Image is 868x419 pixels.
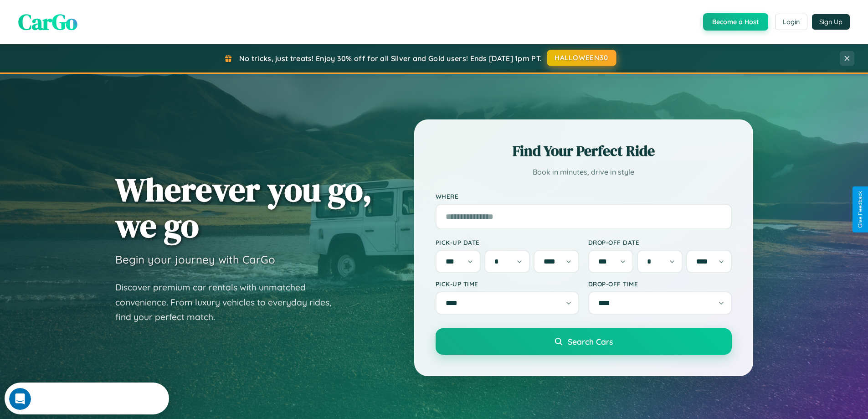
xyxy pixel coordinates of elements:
[775,14,807,30] button: Login
[436,192,732,200] label: Where
[115,253,275,266] h3: Begin your journey with CarGo
[588,238,732,246] label: Drop-off Date
[812,14,850,30] button: Sign Up
[547,50,616,66] button: HALLOWEEN30
[436,141,732,161] h2: Find Your Perfect Ride
[436,328,732,355] button: Search Cars
[588,280,732,288] label: Drop-off Time
[5,383,169,414] iframe: Intercom live chat discovery launcher
[568,336,613,347] span: Search Cars
[115,171,372,243] h1: Wherever you go, we go
[857,191,863,228] div: Give Feedback
[18,7,77,37] span: CarGo
[239,54,542,63] span: No tricks, just treats! Enjoy 30% off for all Silver and Gold users! Ends [DATE] 1pm PT.
[9,388,31,410] iframe: Intercom live chat
[436,238,579,246] label: Pick-up Date
[703,13,768,31] button: Become a Host
[436,280,579,288] label: Pick-up Time
[115,280,343,325] p: Discover premium car rentals with unmatched convenience. From luxury vehicles to everyday rides, ...
[436,166,732,179] p: Book in minutes, drive in style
